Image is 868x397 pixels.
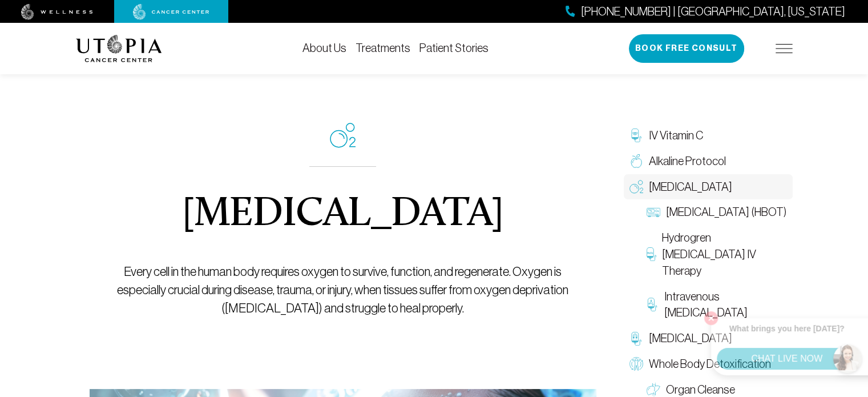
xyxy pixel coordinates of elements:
[647,247,656,261] img: Hydrogren Peroxide IV Therapy
[649,127,703,144] span: IV Vitamin C
[649,330,732,347] span: [MEDICAL_DATA]
[581,3,845,20] span: [PHONE_NUMBER] | [GEOGRAPHIC_DATA], [US_STATE]
[666,204,786,220] span: [MEDICAL_DATA] (HBOT)
[647,383,660,396] img: Organ Cleanse
[624,174,793,200] a: [MEDICAL_DATA]
[662,230,787,279] span: Hydrogren [MEDICAL_DATA] IV Therapy
[649,356,771,372] span: Whole Body Detoxification
[629,129,643,142] img: IV Vitamin C
[629,154,643,168] img: Alkaline Protocol
[419,42,488,54] a: Patient Stories
[624,123,793,149] a: IV Vitamin C
[647,298,659,311] img: Intravenous Ozone Therapy
[624,149,793,174] a: Alkaline Protocol
[629,332,643,346] img: Chelation Therapy
[629,357,643,371] img: Whole Body Detoxification
[641,199,793,225] a: [MEDICAL_DATA] (HBOT)
[629,180,643,194] img: Oxygen Therapy
[641,284,793,326] a: Intravenous [MEDICAL_DATA]
[641,225,793,283] a: Hydrogren [MEDICAL_DATA] IV Therapy
[647,206,660,219] img: Hyperbaric Oxygen Therapy (HBOT)
[21,4,93,20] img: wellness
[356,42,410,54] a: Treatments
[776,44,793,53] img: icon-hamburger
[664,288,786,322] span: Intravenous [MEDICAL_DATA]
[624,351,793,377] a: Whole Body Detoxification
[330,123,356,148] img: icon
[566,3,845,20] a: [PHONE_NUMBER] | [GEOGRAPHIC_DATA], [US_STATE]
[76,35,162,62] img: logo
[182,194,503,235] h1: [MEDICAL_DATA]
[133,4,209,20] img: cancer center
[302,42,346,54] a: About Us
[624,326,793,351] a: [MEDICAL_DATA]
[115,263,570,318] p: Every cell in the human body requires oxygen to survive, function, and regenerate. Oxygen is espe...
[629,34,744,63] button: Book Free Consult
[649,179,732,195] span: [MEDICAL_DATA]
[649,153,726,170] span: Alkaline Protocol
